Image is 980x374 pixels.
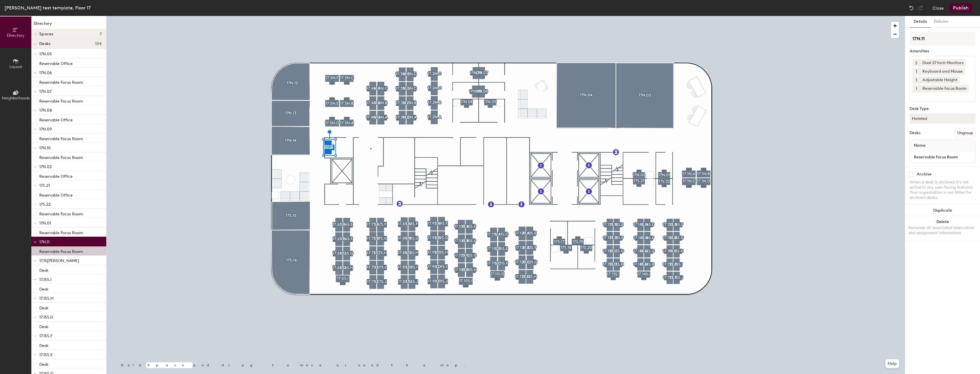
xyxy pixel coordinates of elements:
input: Unnamed desk [911,153,974,161]
p: Reservable Focus Room [39,154,83,160]
span: 17.15S.G [39,315,53,320]
div: Keyboard and Mouse [920,68,965,75]
span: Directory [7,33,24,38]
span: 7 [100,32,102,36]
span: 1 [916,69,917,75]
button: Policies [930,16,952,28]
img: Redo [918,5,923,11]
span: 17S.21 [39,183,50,188]
div: Adjustable Height [920,76,960,84]
div: Removes all associated reservation and assignment information [908,225,977,236]
button: 1 [912,85,920,92]
span: Layout [9,64,22,69]
p: Desk [39,323,48,329]
p: Desk [39,342,48,348]
span: Desks [39,42,50,46]
p: Desk [39,360,48,367]
button: Hoteled [910,113,975,124]
button: 1 [912,76,920,84]
span: 17N.11 [39,240,50,244]
button: DeleteRemoves all associated reservation and assignment information [905,216,980,241]
button: 2 [912,59,920,67]
div: Desks [910,131,920,135]
span: 17N.07 [39,89,52,94]
p: Reservable Focus Room [39,210,83,216]
button: Duplicate [905,205,980,216]
span: 17N.10 [39,146,51,150]
span: 134 [95,42,102,46]
span: 17.15S.I [39,277,52,282]
span: Spaces [39,32,54,36]
span: 17N.01 [39,221,51,226]
button: Close [932,3,944,13]
p: Desk [39,266,48,273]
div: Archive [917,172,932,177]
button: Details [910,16,930,28]
p: Reservable Office [39,116,73,122]
button: Help [885,359,899,368]
span: 1 [916,77,917,83]
span: 17N.02 [39,164,52,169]
span: 17N.09 [39,127,52,132]
p: Reservable Focus Room [39,229,83,235]
span: 17.15S.E [39,352,53,357]
p: Desk [39,285,48,292]
span: 17.15S.H [39,296,54,301]
span: 17N.06 [39,70,52,75]
span: 17N.05 [39,52,52,56]
p: Reservable Office [39,60,73,66]
button: Publish [950,3,972,13]
p: Reservable Focus Room [39,97,83,104]
span: 17.15S.F [39,334,52,338]
span: 1 [916,86,917,92]
div: Desk Type [910,107,975,111]
h1: Directory [31,21,106,29]
p: Reservable Office [39,191,73,198]
span: Name [911,140,928,151]
div: Amenities [910,49,975,54]
p: Reservable Focus Room [39,135,83,141]
div: Reservable Focus Room [920,85,969,92]
div: When a desk is archived it's not active in any user-facing features. Your organization is not bil... [910,180,975,200]
img: Undo [908,5,914,11]
p: Desk [39,304,48,310]
span: 17.15[PERSON_NAME] [39,258,79,263]
div: Dual 27 Inch Monitors [920,59,966,67]
span: 17S.22 [39,202,51,207]
span: Neighborhoods [2,96,30,101]
div: [PERSON_NAME] test template, Floor 17 [5,4,91,11]
button: 1 [912,68,920,75]
span: 2 [915,60,917,66]
span: 17N.08 [39,108,52,113]
p: Reservable Office [39,172,73,179]
button: Ungroup [955,128,975,138]
p: Reservable Focus Room [39,78,83,85]
p: Reservable Focus Room [39,248,83,254]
